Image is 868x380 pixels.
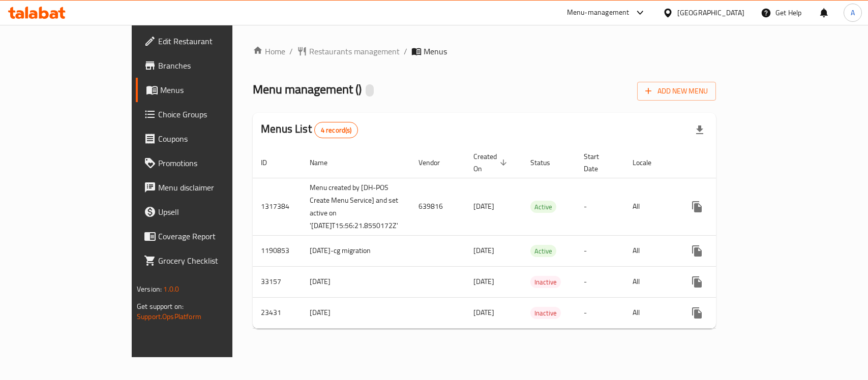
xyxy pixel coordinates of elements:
[310,156,341,169] span: Name
[624,178,677,235] td: All
[302,235,410,266] td: [DATE]-cg migration
[645,85,708,98] span: Add New Menu
[576,178,624,235] td: -
[253,235,302,266] td: 1190853
[137,282,162,296] span: Version:
[158,255,268,267] span: Grocery Checklist
[530,245,556,257] span: Active
[163,282,179,296] span: 1.0.0
[473,306,494,319] span: [DATE]
[677,7,744,18] div: [GEOGRAPHIC_DATA]
[709,239,734,263] button: Change Status
[289,45,293,57] li: /
[576,266,624,297] td: -
[158,230,268,242] span: Coverage Report
[136,29,277,53] a: Edit Restaurant
[709,270,734,294] button: Change Status
[261,156,280,169] span: ID
[253,78,362,101] span: Menu management ( )
[136,126,277,151] a: Coupons
[136,224,277,248] a: Coverage Report
[314,122,358,138] div: Total records count
[424,45,447,57] span: Menus
[158,181,268,194] span: Menu disclaimer
[158,157,268,169] span: Promotions
[136,200,277,224] a: Upsell
[685,195,709,219] button: more
[685,239,709,263] button: more
[160,84,268,96] span: Menus
[473,150,510,175] span: Created On
[309,45,400,57] span: Restaurants management
[530,307,561,319] span: Inactive
[137,300,184,313] span: Get support on:
[136,151,277,175] a: Promotions
[576,235,624,266] td: -
[418,156,453,169] span: Vendor
[302,297,410,328] td: [DATE]
[624,235,677,266] td: All
[253,147,791,329] table: enhanced table
[302,266,410,297] td: [DATE]
[158,133,268,145] span: Coupons
[158,59,268,72] span: Branches
[530,276,561,288] span: Inactive
[576,297,624,328] td: -
[158,206,268,218] span: Upsell
[158,108,268,120] span: Choice Groups
[253,266,302,297] td: 33157
[158,35,268,47] span: Edit Restaurant
[473,275,494,288] span: [DATE]
[410,178,465,235] td: 639816
[677,147,791,178] th: Actions
[530,156,563,169] span: Status
[253,45,716,57] nav: breadcrumb
[136,102,277,126] a: Choice Groups
[633,156,665,169] span: Locale
[709,301,734,325] button: Change Status
[253,178,302,235] td: 1317384
[136,175,277,200] a: Menu disclaimer
[637,82,716,101] button: Add New Menu
[851,7,855,18] span: A
[685,270,709,294] button: more
[136,78,277,102] a: Menus
[567,7,630,19] div: Menu-management
[302,178,410,235] td: Menu created by [DH-POS Create Menu Service] and set active on '[DATE]T15:56:21.8550172Z'
[297,45,400,57] a: Restaurants management
[687,118,712,142] div: Export file
[473,244,494,257] span: [DATE]
[530,201,556,213] span: Active
[530,201,556,213] div: Active
[624,297,677,328] td: All
[473,200,494,213] span: [DATE]
[261,121,358,138] h2: Menus List
[685,301,709,325] button: more
[530,307,561,319] div: Inactive
[584,150,612,175] span: Start Date
[253,297,302,328] td: 23431
[709,195,734,219] button: Change Status
[624,266,677,297] td: All
[315,125,358,135] span: 4 record(s)
[136,248,277,273] a: Grocery Checklist
[404,45,407,57] li: /
[137,310,201,323] a: Support.OpsPlatform
[136,53,277,78] a: Branches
